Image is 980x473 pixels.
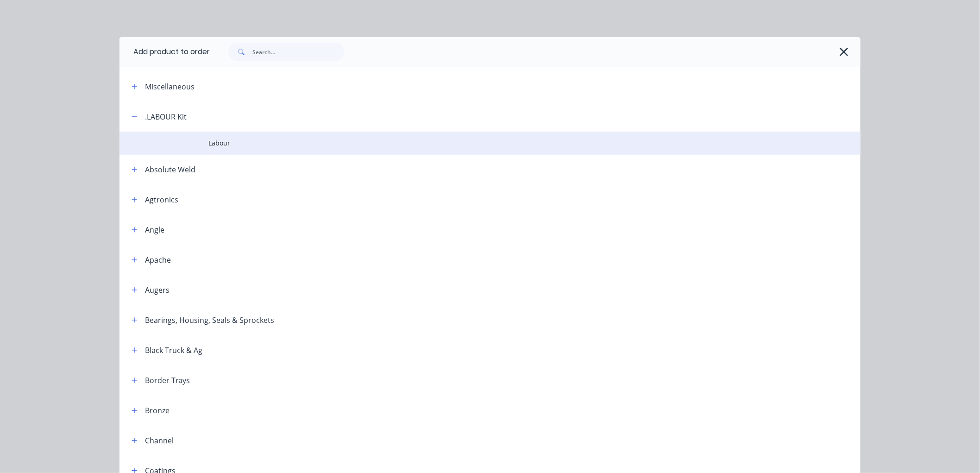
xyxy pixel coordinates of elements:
div: Black Truck & Ag [145,345,202,356]
div: Bearings, Housing, Seals & Sprockets [145,315,274,326]
div: Apache [145,254,171,265]
div: Absolute Weld [145,164,195,175]
input: Search... [252,43,344,61]
div: Augers [145,284,170,296]
div: Miscellaneous [145,81,195,92]
div: Add product to order [119,37,210,67]
span: Labour [208,138,730,148]
div: Border Trays [145,375,190,386]
div: Angle [145,224,164,235]
div: Channel [145,435,174,446]
div: Agtronics [145,194,178,205]
div: .LABOUR Kit [145,111,187,122]
div: Bronze [145,405,170,416]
